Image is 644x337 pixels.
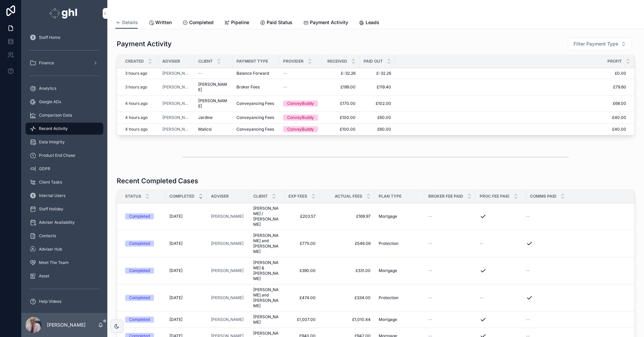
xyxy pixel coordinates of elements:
div: Completed [129,317,150,323]
a: [PERSON_NAME] [211,295,245,300]
span: Client [198,59,213,64]
a: -- [283,71,318,76]
a: Conveyancing Fees [236,115,275,120]
div: ConveyBuddy [287,126,314,132]
span: [DATE] [169,268,182,273]
span: Mortgage [379,268,397,273]
span: Adviser [162,59,180,64]
span: Paid Out [364,59,383,64]
a: £40.00 [395,115,626,120]
a: 4 hours ago [125,101,154,106]
span: £60.00 [364,127,391,132]
a: -- [428,317,472,322]
a: Mortgage [379,214,420,219]
a: -- [283,84,318,90]
a: [PERSON_NAME] [162,115,190,120]
a: Finance [25,57,103,69]
span: -- [480,241,484,246]
a: Staff Holiday [25,203,103,215]
a: Paid Status [260,16,292,30]
span: £1,007.00 [288,317,316,322]
a: £474.00 [288,295,316,300]
span: £775.00 [288,241,316,246]
a: [PERSON_NAME] & [PERSON_NAME] [253,260,280,281]
span: -- [428,214,432,219]
div: Completed [129,213,150,219]
a: -- [428,241,472,246]
a: [DATE] [169,241,203,246]
a: [PERSON_NAME] [162,101,190,106]
a: £334.00 [324,295,371,300]
span: Data Integrity [39,139,65,145]
span: [PERSON_NAME] [211,295,244,300]
a: 3 hours ago [125,71,154,76]
span: £60.00 [364,115,391,120]
a: [PERSON_NAME] [211,317,244,322]
span: £100.00 [326,127,356,132]
a: -- [198,71,228,76]
a: Details [115,16,138,29]
a: £390.00 [288,268,316,273]
a: [PERSON_NAME] / [PERSON_NAME] [253,206,280,227]
span: [DATE] [169,214,182,219]
a: [PERSON_NAME] [211,214,244,219]
a: [PERSON_NAME] [162,84,190,90]
span: Malicsi [198,127,212,132]
a: Completed [125,268,161,274]
a: Leads [359,16,379,30]
span: Payment Activity [310,19,348,26]
span: Protection [379,295,398,300]
div: Completed [129,295,150,301]
span: £100.00 [326,115,356,120]
span: Staff Home [39,35,60,40]
a: Data Integrity [25,136,103,148]
span: [PERSON_NAME] and [PERSON_NAME] [253,233,280,254]
span: Written [155,19,172,26]
a: £119.40 [364,84,391,90]
span: Product End Chase [39,153,75,158]
p: 3 hours ago [125,84,147,90]
a: Conveyancing Fees [236,101,275,106]
a: -- [480,295,522,300]
a: Adviser Availability [25,216,103,228]
span: [PERSON_NAME] [198,98,228,109]
span: Adviser Hub [39,247,62,252]
span: Internal Users [39,193,65,198]
span: -- [480,295,484,300]
a: [PERSON_NAME] [198,82,228,92]
span: Mortgage [379,317,397,322]
span: £79.60 [395,84,626,90]
a: Pipeline [224,16,249,30]
span: Google ADs [39,99,61,105]
span: £102.00 [364,101,391,106]
span: [PERSON_NAME] and [PERSON_NAME] [253,287,280,309]
a: Completed [125,295,161,301]
a: [PERSON_NAME] [253,314,280,325]
div: ConveyBuddy [287,115,314,121]
span: Conveyancing Fees [236,115,274,120]
p: 4 hours ago [125,127,148,132]
span: Pipeline [231,19,249,26]
a: ConveyBuddy [283,115,318,121]
span: £-32.26 [364,71,391,76]
span: Profit [607,59,622,64]
span: Jardine [198,115,213,120]
span: -- [428,268,432,273]
span: [DATE] [169,317,182,322]
a: £170.00 [326,101,356,106]
span: Recent Activity [39,126,68,131]
a: Recent Activity [25,123,103,135]
span: [PERSON_NAME] [162,71,190,76]
a: [PERSON_NAME] [162,127,190,132]
span: -- [198,71,202,76]
a: Mortgage [379,268,420,273]
a: Meet The Team [25,257,103,269]
span: £331.00 [324,268,371,273]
